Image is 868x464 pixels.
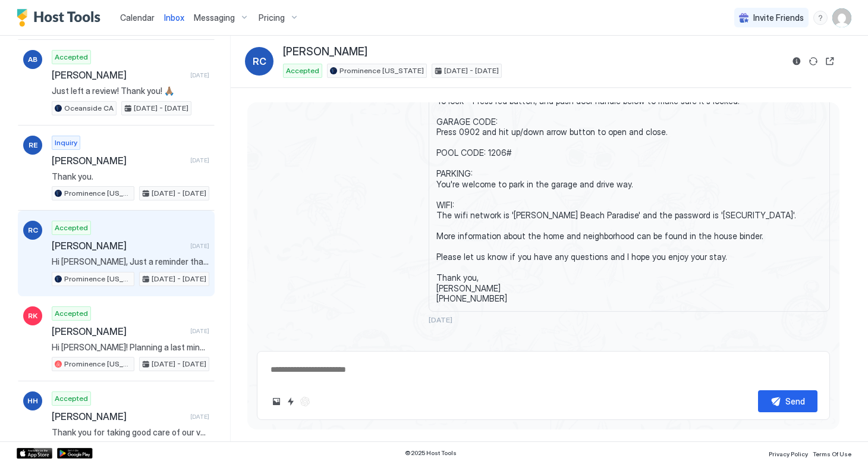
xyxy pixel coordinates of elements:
[52,325,185,337] span: [PERSON_NAME]
[813,447,851,459] a: Terms Of Use
[64,188,131,199] span: Prominence [US_STATE]
[164,11,184,24] a: Inbox
[405,449,457,457] span: © 2025 Host Tools
[52,155,185,167] span: [PERSON_NAME]
[823,54,837,68] button: Open reservation
[28,54,37,65] span: AB
[28,311,37,321] span: RK
[55,393,88,404] span: Accepted
[55,222,88,233] span: Accepted
[753,12,804,23] span: Invite Friends
[52,342,209,353] span: Hi [PERSON_NAME]! Planning a last minute trip down to [US_STATE] with my family (my husband and [...
[27,396,38,406] span: HH
[190,413,209,421] span: [DATE]
[52,171,209,182] span: Thank you.
[444,65,499,76] span: [DATE] - [DATE]
[64,359,131,369] span: Prominence [US_STATE]
[120,12,155,23] span: Calendar
[152,188,206,199] span: [DATE] - [DATE]
[57,448,93,459] a: Google Play Store
[28,225,38,236] span: RC
[769,450,808,457] span: Privacy Policy
[52,86,209,96] span: Just left a review! Thank you! 🙏🏽
[190,327,209,335] span: [DATE]
[17,448,52,459] a: App Store
[769,447,808,459] a: Privacy Policy
[429,315,830,324] span: [DATE]
[55,137,77,148] span: Inquiry
[52,69,185,81] span: [PERSON_NAME]
[790,54,804,68] button: Reservation information
[64,103,114,114] span: Oceanside CA
[12,424,40,452] iframe: Intercom live chat
[253,54,266,68] span: RC
[259,12,285,23] span: Pricing
[120,11,155,24] a: Calendar
[152,274,206,284] span: [DATE] - [DATE]
[52,410,185,422] span: [PERSON_NAME]
[29,140,37,151] span: RE
[813,11,828,25] div: menu
[52,240,185,252] span: [PERSON_NAME]
[758,390,817,412] button: Send
[785,395,805,407] div: Send
[55,52,88,62] span: Accepted
[190,71,209,79] span: [DATE]
[64,274,131,284] span: Prominence [US_STATE]
[284,394,298,409] button: Quick reply
[55,308,88,319] span: Accepted
[283,45,367,59] span: [PERSON_NAME]
[17,9,106,27] a: Host Tools Logo
[190,156,209,164] span: [DATE]
[164,12,184,23] span: Inbox
[52,256,209,267] span: Hi [PERSON_NAME], Just a reminder that your check-out is [DATE] at 10AM. How to checkout: 1. Plea...
[190,242,209,250] span: [DATE]
[52,427,209,438] span: Thank you for taking good care of our vacation home. Can you please take a few minutes to write a...
[813,450,851,457] span: Terms Of Use
[134,103,188,114] span: [DATE] - [DATE]
[194,12,235,23] span: Messaging
[806,54,820,68] button: Sync reservation
[286,65,319,76] span: Accepted
[269,394,284,409] button: Upload image
[152,359,206,369] span: [DATE] - [DATE]
[832,8,851,27] div: User profile
[339,65,424,76] span: Prominence [US_STATE]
